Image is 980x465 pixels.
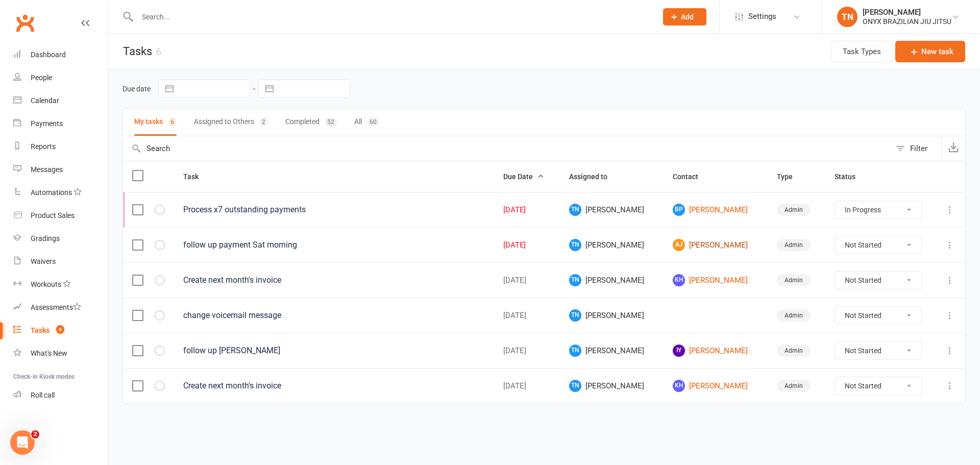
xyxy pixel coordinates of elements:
[777,345,811,357] div: Admin
[13,319,108,342] a: Tasks 4
[681,13,694,21] span: Add
[835,173,867,181] span: Status
[183,205,485,215] div: Process x7 outstanding payments
[673,170,709,183] button: Contact
[31,430,39,438] span: 2
[13,204,108,227] a: Product Sales
[31,280,61,288] div: Workouts
[569,345,655,357] span: [PERSON_NAME]
[13,89,108,112] a: Calendar
[31,234,60,242] div: Gradings
[910,142,927,155] div: Filter
[31,326,50,334] div: Tasks
[183,275,485,285] div: Create next month's invoice
[503,347,551,355] div: [DATE]
[503,382,551,390] div: [DATE]
[569,204,655,216] span: [PERSON_NAME]
[367,117,379,127] div: 60
[831,41,893,62] button: Task Types
[569,239,581,251] span: TN
[777,173,804,181] span: Type
[503,276,551,285] div: [DATE]
[569,380,581,392] span: TN
[835,170,867,183] button: Status
[31,74,52,82] div: People
[673,274,758,286] a: KH[PERSON_NAME]
[325,117,337,127] div: 52
[569,274,581,286] span: TN
[777,380,811,392] div: Admin
[569,345,581,357] span: TN
[895,41,965,62] button: New task
[13,227,108,250] a: Gradings
[31,303,81,311] div: Assessments
[183,173,210,181] span: Task
[673,239,685,251] span: AJ
[748,5,776,28] span: Settings
[13,181,108,204] a: Automations
[503,206,551,214] div: [DATE]
[13,112,108,135] a: Payments
[13,135,108,158] a: Reports
[123,136,891,161] input: Search
[673,380,685,392] span: KH
[569,380,655,392] span: [PERSON_NAME]
[31,391,55,399] div: Roll call
[13,158,108,181] a: Messages
[569,170,619,183] button: Assigned to
[777,204,811,216] div: Admin
[31,96,59,105] div: Calendar
[863,8,951,17] div: [PERSON_NAME]
[156,45,161,58] div: 6
[31,188,72,197] div: Automations
[108,34,161,69] h1: Tasks
[31,257,56,265] div: Waivers
[122,85,151,93] label: Due date
[13,273,108,296] a: Workouts
[134,10,650,24] input: Search...
[259,117,268,127] div: 2
[31,211,75,219] div: Product Sales
[503,173,544,181] span: Due Date
[194,109,268,136] button: Assigned to Others2
[13,250,108,273] a: Waivers
[673,345,685,357] span: IY
[183,346,485,356] div: follow up [PERSON_NAME]
[837,7,857,27] div: TN
[569,239,655,251] span: [PERSON_NAME]
[31,165,63,174] div: Messages
[569,309,655,322] span: [PERSON_NAME]
[663,8,706,26] button: Add
[183,170,210,183] button: Task
[183,381,485,391] div: Create next month's invoice
[13,66,108,89] a: People
[503,241,551,250] div: [DATE]
[673,173,709,181] span: Contact
[777,309,811,322] div: Admin
[673,239,758,251] a: AJ[PERSON_NAME]
[285,109,337,136] button: Completed52
[13,296,108,319] a: Assessments
[673,204,685,216] span: BP
[12,10,38,36] a: Clubworx
[31,142,56,151] div: Reports
[13,384,108,407] a: Roll call
[503,311,551,320] div: [DATE]
[183,240,485,250] div: follow up payment Sat morning
[777,170,804,183] button: Type
[673,204,758,216] a: BP[PERSON_NAME]
[134,109,177,136] button: My tasks6
[777,274,811,286] div: Admin
[56,325,64,334] span: 4
[673,380,758,392] a: KH[PERSON_NAME]
[31,349,67,357] div: What's New
[31,51,66,59] div: Dashboard
[569,309,581,322] span: TN
[31,119,63,128] div: Payments
[354,109,379,136] button: All60
[168,117,177,127] div: 6
[503,170,544,183] button: Due Date
[891,136,941,161] button: Filter
[673,345,758,357] a: IY[PERSON_NAME]
[183,310,485,321] div: change voicemail message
